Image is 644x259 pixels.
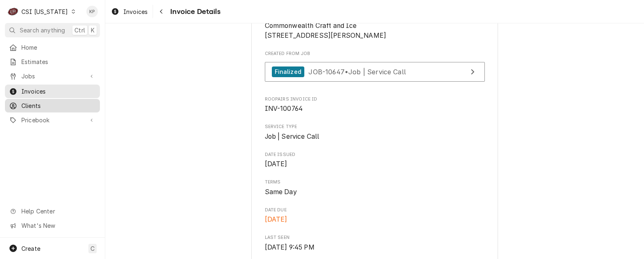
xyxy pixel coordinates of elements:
[90,244,95,253] span: C
[265,133,320,140] span: Job | Service Call
[5,99,100,112] a: Clients
[5,219,100,232] a: Go to What's New
[265,215,485,225] span: Date Due
[5,113,100,127] a: Go to Pricebook
[265,151,485,158] span: Date Issued
[265,207,485,213] span: Date Due
[265,124,485,141] div: Service Type
[21,116,83,124] span: Pricebook
[272,66,304,78] div: Finalized
[265,50,485,57] span: Created From Job
[265,188,297,196] span: Same Day
[21,72,83,80] span: Jobs
[21,7,68,16] div: CSI [US_STATE]
[265,104,485,114] span: Roopairs Invoice ID
[21,221,95,230] span: What's New
[5,69,100,83] a: Go to Jobs
[265,160,287,168] span: [DATE]
[265,50,485,86] div: Created From Job
[21,207,95,215] span: Help Center
[108,5,151,18] a: Invoices
[21,101,96,110] span: Clients
[21,245,40,252] span: Create
[265,124,485,130] span: Service Type
[91,26,95,34] span: K
[265,215,287,223] span: [DATE]
[5,41,100,54] a: Home
[155,5,168,18] button: Navigate back
[265,159,485,169] span: Date Issued
[265,234,485,241] span: Last Seen
[265,179,485,197] div: Terms
[265,187,485,197] span: Terms
[74,26,85,34] span: Ctrl
[21,87,96,96] span: Invoices
[5,55,100,69] a: Estimates
[21,43,96,52] span: Home
[265,21,485,40] span: Service Location
[5,204,100,218] a: Go to Help Center
[308,67,406,76] span: JOB-10647 • Job | Service Call
[265,96,485,114] div: Roopairs Invoice ID
[265,62,485,82] a: View Job
[265,234,485,252] div: Last Seen
[21,57,96,66] span: Estimates
[168,6,220,17] span: Invoice Details
[265,243,315,251] span: [DATE] 9:45 PM
[265,132,485,142] span: Service Type
[20,26,65,34] span: Search anything
[265,207,485,225] div: Date Due
[7,6,19,17] div: CSI Kentucky's Avatar
[5,85,100,98] a: Invoices
[265,179,485,186] span: Terms
[265,243,485,252] span: Last Seen
[265,151,485,169] div: Date Issued
[265,13,485,41] div: Service Location
[86,6,98,17] div: KP
[265,96,485,103] span: Roopairs Invoice ID
[86,6,98,17] div: Kym Parson's Avatar
[7,6,19,17] div: C
[5,23,100,37] button: Search anythingCtrlK
[123,7,148,16] span: Invoices
[265,105,303,112] span: INV-100764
